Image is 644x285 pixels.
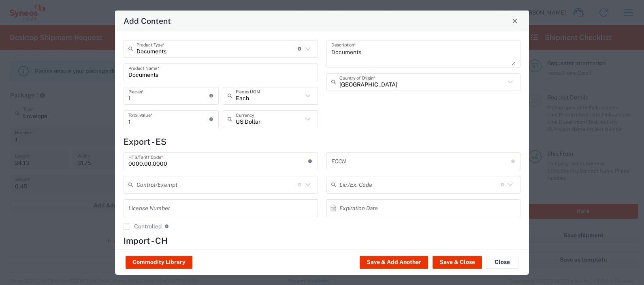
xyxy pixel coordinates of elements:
label: Controlled [124,223,162,230]
button: Close [509,15,520,27]
button: Close [486,256,518,269]
h4: Add Content [124,15,171,27]
h4: Export - ES [124,137,520,147]
h4: Import - CH [124,236,520,246]
button: Commodity Library [126,256,192,269]
button: Save & Close [433,256,482,269]
button: Save & Add Another [360,256,428,269]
